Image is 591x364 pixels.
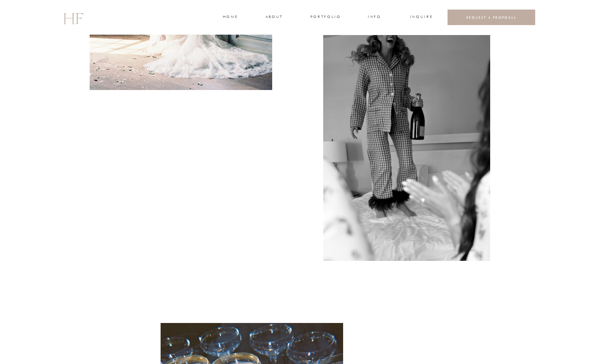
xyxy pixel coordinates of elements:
[63,6,83,29] a: HF
[454,15,529,20] a: REQUEST A PROPOSAL
[367,14,382,21] a: INFO
[223,14,238,21] a: home
[410,14,432,21] a: INQUIRE
[310,14,340,21] a: portfolio
[265,14,282,21] a: about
